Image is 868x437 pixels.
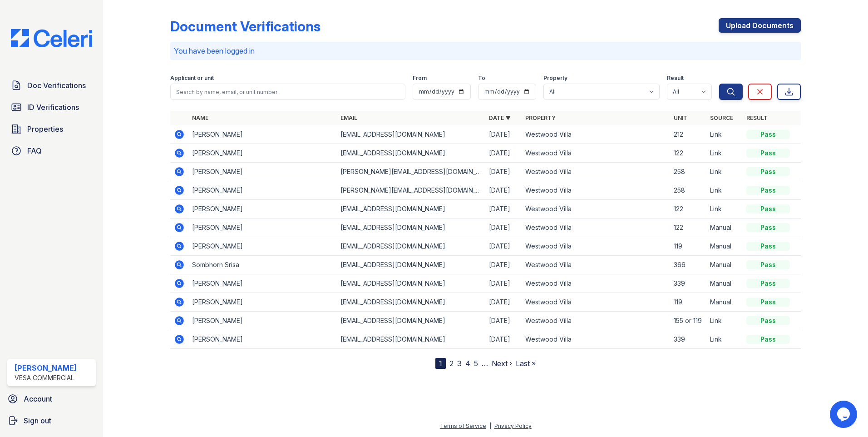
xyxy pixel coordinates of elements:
span: Properties [27,124,63,134]
td: Westwood Villa [522,237,670,256]
div: Pass [746,223,790,232]
td: Sombhorn Srisa [188,256,337,274]
a: Email [340,114,357,121]
td: 258 [670,181,706,200]
td: Link [706,312,743,330]
td: Westwood Villa [522,330,670,349]
a: Terms of Service [440,422,486,429]
td: Westwood Villa [522,274,670,293]
td: [PERSON_NAME] [188,274,337,293]
a: Upload Documents [719,18,801,33]
a: 4 [465,359,470,368]
td: [DATE] [485,163,522,181]
td: Link [706,163,743,181]
td: Westwood Villa [522,312,670,330]
td: Manual [706,293,743,312]
td: [PERSON_NAME] [188,181,337,200]
td: [DATE] [485,330,522,349]
td: [DATE] [485,274,522,293]
td: Link [706,330,743,349]
div: Pass [746,298,790,307]
td: [EMAIL_ADDRESS][DOMAIN_NAME] [337,312,485,330]
td: Link [706,125,743,144]
div: Pass [746,149,790,158]
td: [EMAIL_ADDRESS][DOMAIN_NAME] [337,200,485,218]
td: [PERSON_NAME] [188,200,337,218]
a: 2 [449,359,454,368]
input: Search by name, email, or unit number [170,84,405,100]
a: Source [710,114,733,121]
td: 119 [670,293,706,312]
td: [EMAIL_ADDRESS][DOMAIN_NAME] [337,237,485,256]
td: 366 [670,256,706,274]
a: Property [525,114,556,121]
td: Manual [706,237,743,256]
a: Sign out [4,412,99,430]
td: 122 [670,200,706,218]
td: [PERSON_NAME][EMAIL_ADDRESS][DOMAIN_NAME] [337,163,485,181]
td: [DATE] [485,125,522,144]
span: … [482,358,488,369]
td: [DATE] [485,293,522,312]
span: FAQ [27,145,42,156]
a: Next › [492,359,512,368]
div: Document Verifications [170,18,321,35]
a: Doc Verifications [7,76,96,94]
div: Pass [746,260,790,269]
td: 119 [670,237,706,256]
span: Doc Verifications [27,80,86,91]
td: 339 [670,330,706,349]
td: 258 [670,163,706,181]
td: [PERSON_NAME] [188,237,337,256]
a: Properties [7,120,96,138]
td: Link [706,181,743,200]
a: FAQ [7,142,96,160]
td: [PERSON_NAME] [188,330,337,349]
td: [EMAIL_ADDRESS][DOMAIN_NAME] [337,256,485,274]
span: Sign out [24,415,51,426]
div: Vesa Commercial [15,373,77,382]
div: Pass [746,316,790,325]
div: Pass [746,204,790,214]
div: Pass [746,167,790,176]
div: Pass [746,130,790,139]
label: To [478,74,485,82]
div: [PERSON_NAME] [15,363,77,373]
a: Name [192,114,208,121]
div: | [489,422,491,429]
label: Applicant or unit [170,74,214,82]
a: 3 [457,359,462,368]
td: [DATE] [485,144,522,163]
td: [EMAIL_ADDRESS][DOMAIN_NAME] [337,330,485,349]
td: Westwood Villa [522,293,670,312]
label: Result [667,74,684,82]
td: Westwood Villa [522,256,670,274]
div: 1 [435,358,446,369]
td: [PERSON_NAME] [188,125,337,144]
td: [PERSON_NAME] [188,293,337,312]
div: Pass [746,186,790,195]
a: Unit [674,114,687,121]
td: Manual [706,274,743,293]
a: Date ▼ [489,114,511,121]
td: Westwood Villa [522,163,670,181]
div: Pass [746,335,790,344]
td: Westwood Villa [522,200,670,218]
td: Westwood Villa [522,218,670,237]
label: From [413,74,427,82]
td: Westwood Villa [522,181,670,200]
td: [DATE] [485,312,522,330]
td: Westwood Villa [522,125,670,144]
td: [EMAIL_ADDRESS][DOMAIN_NAME] [337,293,485,312]
td: [EMAIL_ADDRESS][DOMAIN_NAME] [337,125,485,144]
td: [EMAIL_ADDRESS][DOMAIN_NAME] [337,144,485,163]
td: Westwood Villa [522,144,670,163]
a: Privacy Policy [494,422,532,429]
td: [DATE] [485,218,522,237]
iframe: chat widget [830,401,859,428]
td: [PERSON_NAME] [188,312,337,330]
a: Result [746,114,768,121]
td: Link [706,200,743,218]
td: [DATE] [485,256,522,274]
